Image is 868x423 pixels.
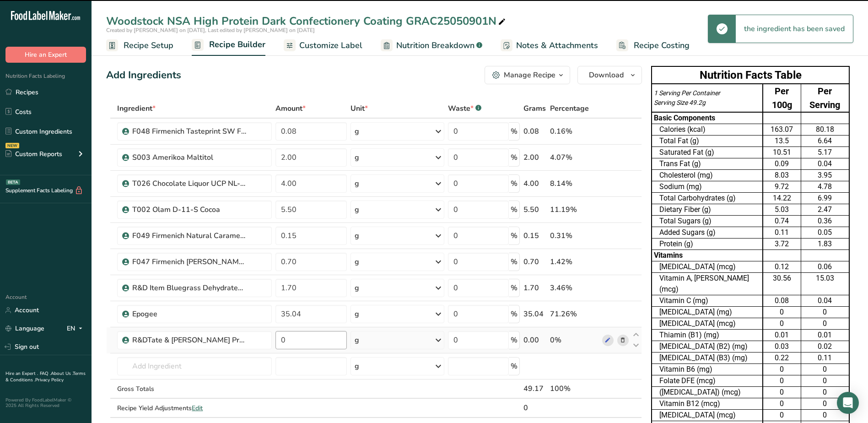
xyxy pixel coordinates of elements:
div: 0.00 [523,335,546,346]
button: Manage Recipe [485,66,570,84]
div: g [355,335,359,346]
div: 49.17 [523,383,546,394]
div: 0.15 [523,230,546,241]
div: 0.36 [803,216,847,227]
div: 9.72 [765,181,799,192]
div: 0 [523,402,546,413]
div: 5.17 [803,147,847,158]
div: R&DTate & [PERSON_NAME] Promitor Soluble Fibre 70H R [132,335,247,346]
span: Edit [192,404,203,412]
td: Protein (g) [652,239,763,250]
span: Percentage [550,103,589,114]
span: Recipe Setup [124,39,173,52]
a: Notes & Attachments [501,35,598,56]
td: Total Sugars (g) [652,216,763,227]
td: Thiamin (B1) (mg) [652,330,763,341]
div: 11.19% [550,204,598,215]
span: Nutrition Breakdown [396,39,474,52]
td: Cholesterol (mg) [652,170,763,181]
div: 0.22 [765,352,799,363]
th: Nutrition Facts Table [652,66,849,84]
td: Total Carbohydrates (g) [652,193,763,204]
div: Waste [448,103,481,114]
div: 0 [765,410,799,421]
div: 6.64 [803,136,847,146]
div: 71.26% [550,309,598,320]
div: Gross Totals [117,384,271,394]
div: F047 Firmenich [PERSON_NAME] WONF 517039 TP0554 [132,256,247,267]
div: 0% [550,335,598,346]
a: Privacy Policy [35,377,64,383]
div: 0.04 [803,295,847,306]
div: 1.83 [803,239,847,249]
span: Recipe Costing [634,39,690,52]
div: 3.95 [803,170,847,181]
div: 8.14% [550,178,598,189]
td: [MEDICAL_DATA] (mcg) [652,410,763,421]
div: 0.03 [765,341,799,352]
td: Vitamins [652,250,763,261]
div: 0.05 [803,227,847,238]
td: Dietary Fiber (g) [652,204,763,216]
div: 4.00 [523,178,546,189]
span: Ingredient [117,103,156,114]
div: 3.46% [550,282,598,293]
div: Manage Recipe [504,70,555,81]
div: g [355,204,359,215]
a: Language [5,320,44,336]
div: g [355,126,359,137]
div: 0 [765,387,799,398]
div: 1.70 [523,282,546,293]
a: FAQ . [40,370,51,377]
div: T026 Chocolate Liquor UCP NL-500 [132,178,247,189]
div: BETA [6,179,20,185]
div: 0 [803,375,847,386]
div: 0.11 [765,227,799,238]
div: NEW [5,143,19,148]
div: 0.70 [523,256,546,267]
div: Powered By FoodLabelMaker © 2025 All Rights Reserved [5,397,86,408]
div: 0 [803,307,847,318]
td: [MEDICAL_DATA] (B2) (mg) [652,341,763,352]
div: the ingredient has been saved [736,15,853,43]
td: Vitamin C (mg) [652,295,763,307]
div: g [355,309,359,320]
a: Recipe Costing [616,35,690,56]
div: g [355,256,359,267]
div: F048 Firmenich Tasteprint SW Flavor 050024 [132,126,247,137]
span: 49.2g [689,99,706,106]
div: 0.04 [803,158,847,169]
div: 0.06 [803,261,847,272]
div: g [355,230,359,241]
span: Notes & Attachments [516,39,598,52]
div: 0.16% [550,126,598,137]
div: 1 Serving Per Container [654,88,760,98]
div: 3.72 [765,239,799,249]
div: Woodstock NSA High Protein Dark Confectionery Coating GRAC25050901N [106,13,507,29]
div: 2.00 [523,152,546,163]
div: 0 [803,318,847,329]
div: 0.09 [765,158,799,169]
div: S003 Amerikoa Maltitol [132,152,247,163]
a: Nutrition Breakdown [381,35,482,56]
div: 0 [803,398,847,409]
span: Amount [275,103,306,114]
div: 13.5 [765,136,799,146]
div: 5.50 [523,204,546,215]
div: Recipe Yield Adjustments [117,403,271,413]
div: 0.11 [803,352,847,363]
td: [MEDICAL_DATA] (B3) (mg) [652,352,763,364]
input: Add Ingredient [117,357,271,375]
span: Serving Size [654,99,688,106]
div: Open Intercom Messenger [837,392,859,414]
div: 35.04 [523,309,546,320]
div: 0 [765,364,799,375]
div: 0.74 [765,216,799,227]
td: Vitamin B6 (mg) [652,364,763,375]
td: Trans Fat (g) [652,158,763,170]
span: Grams [523,103,546,114]
div: 100% [550,383,598,394]
td: Calories (kcal) [652,124,763,136]
div: Epogee [132,309,247,320]
a: Terms & Conditions . [5,370,86,383]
